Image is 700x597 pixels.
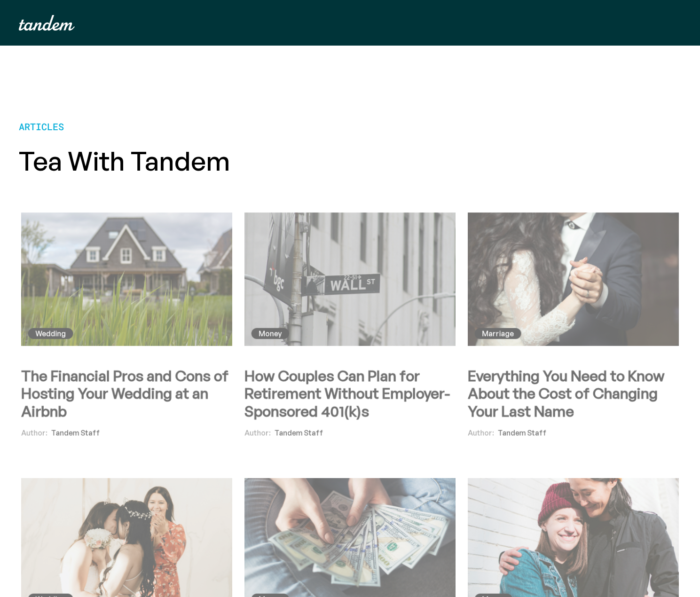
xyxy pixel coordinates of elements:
[275,427,323,438] div: Tandem Staff
[51,427,100,438] div: Tandem Staff
[482,328,513,339] div: Marriage
[19,15,75,31] a: home
[468,367,679,420] h5: Everything You Need to Know About the Cost of Changing Your Last Name
[498,427,547,438] div: Tandem Staff
[35,328,66,339] div: Wedding
[19,121,230,132] p: articles
[244,367,456,439] a: How Couples Can Plan for Retirement Without Employer-Sponsored 401(k)sAuthor:Tandem Staff
[21,367,232,439] a: The Financial Pros and Cons of Hosting Your Wedding at an AirbnbAuthor:Tandem Staff
[259,328,282,339] div: Money
[21,367,232,420] h5: The Financial Pros and Cons of Hosting Your Wedding at an Airbnb
[468,367,679,439] a: Everything You Need to Know About the Cost of Changing Your Last NameAuthor:Tandem Staff
[468,429,494,437] div: Author:
[19,147,230,173] h2: Tea with Tandem
[244,367,456,420] h5: How Couples Can Plan for Retirement Without Employer-Sponsored 401(k)s
[244,429,271,437] div: Author:
[21,429,47,437] div: Author:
